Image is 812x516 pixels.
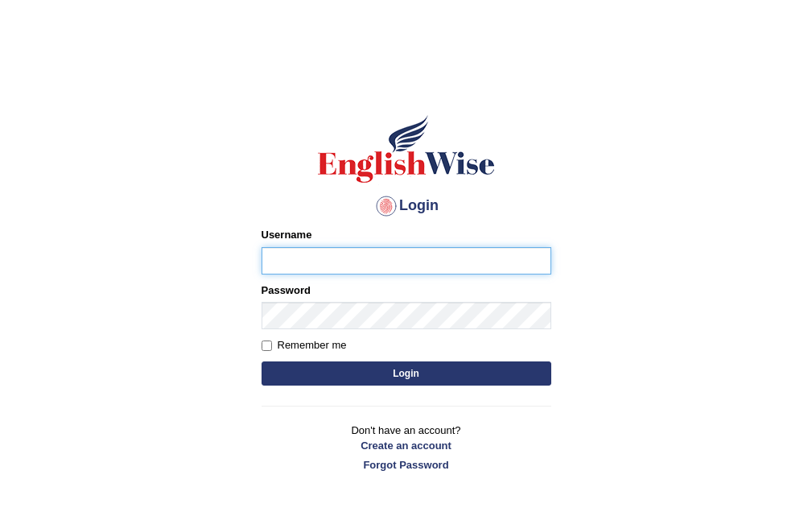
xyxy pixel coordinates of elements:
[262,438,551,453] a: Create an account
[262,457,551,473] a: Forgot Password
[262,283,311,298] label: Password
[315,113,498,185] img: Logo of English Wise sign in for intelligent practice with AI
[262,423,551,473] p: Don't have an account?
[262,193,551,219] h4: Login
[262,227,312,242] label: Username
[262,341,272,351] input: Remember me
[262,361,551,386] button: Login
[262,337,347,353] label: Remember me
